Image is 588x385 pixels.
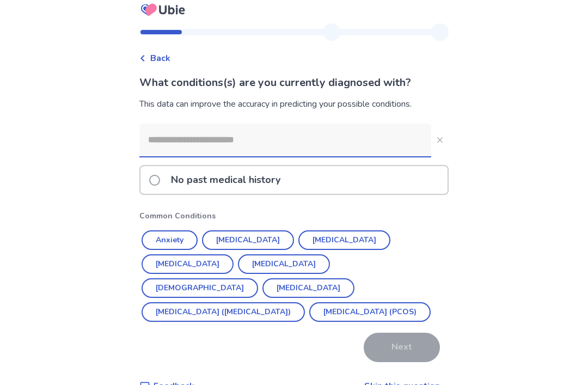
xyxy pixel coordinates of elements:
button: [DEMOGRAPHIC_DATA] [142,278,258,298]
div: This data can improve the accuracy in predicting your possible conditions. [139,97,449,111]
button: [MEDICAL_DATA] ([MEDICAL_DATA]) [142,302,305,322]
p: No past medical history [164,166,287,194]
button: [MEDICAL_DATA] [202,230,294,250]
button: [MEDICAL_DATA] (PCOS) [309,302,431,322]
input: Close [139,124,431,156]
span: Back [150,52,170,65]
button: [MEDICAL_DATA] [298,230,390,250]
button: [MEDICAL_DATA] [238,254,330,274]
button: Anxiety [142,230,198,250]
button: Close [431,131,449,149]
p: Common Conditions [139,210,449,222]
p: What conditions(s) are you currently diagnosed with? [139,75,449,91]
button: [MEDICAL_DATA] [262,278,354,298]
button: Next [364,333,440,362]
button: [MEDICAL_DATA] [142,254,234,274]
